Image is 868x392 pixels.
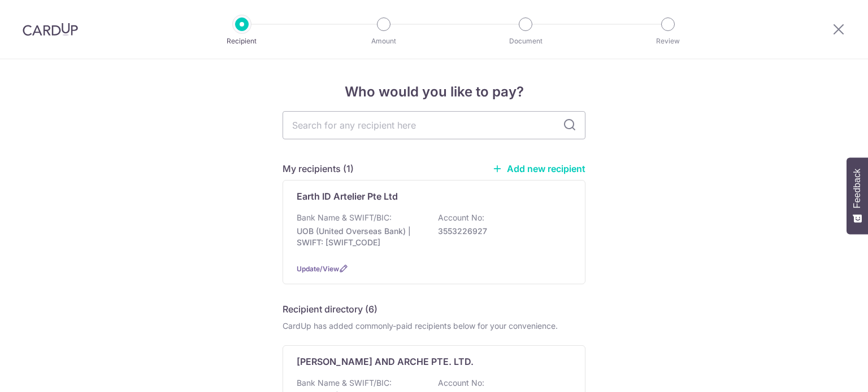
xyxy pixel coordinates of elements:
[200,36,284,47] p: Recipient
[492,163,585,174] a: Add new recipient
[297,190,398,203] p: Earth ID Artelier Pte Ltd
[626,36,710,47] p: Review
[484,36,567,47] p: Document
[283,82,585,102] h4: Who would you like to pay?
[283,302,377,316] h5: Recipient directory (6)
[297,355,474,368] p: [PERSON_NAME] AND ARCHE PTE. LTD.
[297,265,339,273] a: Update/View
[297,212,392,223] p: Bank Name & SWIFT/BIC:
[283,162,354,175] h5: My recipients (1)
[297,226,423,248] p: UOB (United Overseas Bank) | SWIFT: [SWIFT_CODE]
[342,36,426,47] p: Amount
[283,320,585,332] div: CardUp has added commonly-paid recipients below for your convenience.
[438,212,484,223] p: Account No:
[852,169,862,208] span: Feedback
[796,358,857,386] iframe: Opens a widget where you can find more information
[438,226,565,237] p: 3553226927
[847,157,868,234] button: Feedback - Show survey
[23,23,78,36] img: CardUp
[283,111,585,139] input: Search for any recipient here
[297,377,392,389] p: Bank Name & SWIFT/BIC:
[438,377,484,389] p: Account No:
